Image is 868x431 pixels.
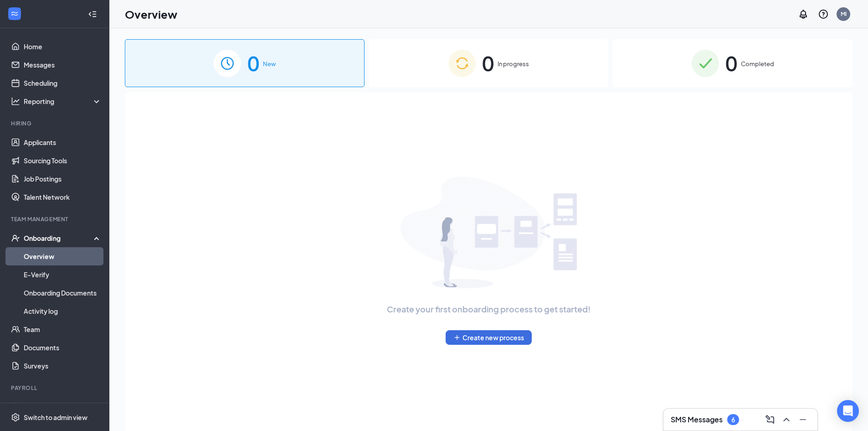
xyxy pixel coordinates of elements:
[24,170,102,188] a: Job Postings
[765,414,776,425] svg: ComposeMessage
[11,384,100,392] div: Payroll
[24,151,102,170] a: Sourcing Tools
[11,97,20,106] svg: Analysis
[387,303,591,316] span: Create your first onboarding process to get started!
[11,119,100,127] div: Hiring
[763,412,777,427] button: ComposeMessage
[24,413,87,422] div: Switch to admin view
[24,398,102,416] a: PayrollCrown
[263,59,276,68] span: New
[24,302,102,320] a: Activity log
[837,400,859,422] div: Open Intercom Messenger
[731,416,735,424] div: 6
[24,133,102,151] a: Applicants
[741,59,774,68] span: Completed
[798,9,809,20] svg: Notifications
[841,10,847,18] div: MI
[781,414,792,425] svg: ChevronUp
[24,284,102,302] a: Onboarding Documents
[725,47,737,79] span: 0
[24,56,102,74] a: Messages
[446,330,532,345] button: PlusCreate new process
[24,320,102,338] a: Team
[24,357,102,375] a: Surveys
[24,265,102,284] a: E-Verify
[453,334,461,341] svg: Plus
[125,6,177,22] h1: Overview
[24,97,102,106] div: Reporting
[779,412,794,427] button: ChevronUp
[498,59,529,68] span: In progress
[797,414,808,425] svg: Minimize
[24,188,102,206] a: Talent Network
[24,37,102,56] a: Home
[24,234,94,243] div: Onboarding
[818,9,829,20] svg: QuestionInfo
[24,74,102,92] a: Scheduling
[11,234,20,243] svg: UserCheck
[24,338,102,357] a: Documents
[11,413,20,422] svg: Settings
[10,9,19,18] svg: WorkstreamLogo
[88,10,97,19] svg: Collapse
[671,415,723,425] h3: SMS Messages
[24,247,102,265] a: Overview
[796,412,810,427] button: Minimize
[11,215,100,223] div: Team Management
[482,47,494,79] span: 0
[247,47,259,79] span: 0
